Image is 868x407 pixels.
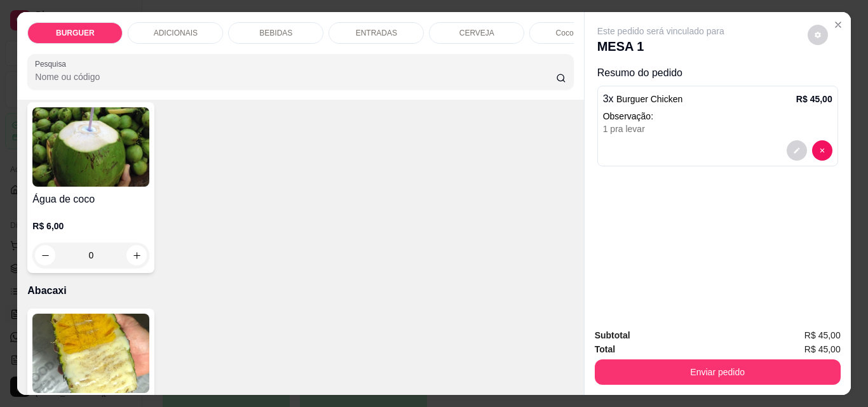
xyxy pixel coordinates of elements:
p: CERVEJA [459,28,494,38]
span: Burguer Chicken [616,94,682,104]
p: R$ 6,00 [32,220,149,232]
p: Abacaxi [27,283,573,298]
span: R$ 45,00 [804,328,841,342]
button: Close [828,15,848,35]
p: BURGUER [56,28,95,38]
strong: Subtotal [595,330,630,340]
h4: Água de coco [32,192,149,207]
span: R$ 45,00 [804,342,841,356]
button: increase-product-quantity [126,245,147,265]
input: Pesquisa [35,70,556,83]
p: 3 x [603,91,683,107]
label: Pesquisa [35,58,71,69]
p: Este pedido será vinculado para [597,25,724,37]
img: product-image [32,107,149,187]
img: product-image [32,314,149,393]
p: BEBIDAS [259,28,292,38]
button: decrease-product-quantity [812,140,832,161]
button: decrease-product-quantity [787,140,807,161]
p: Observação: [603,110,832,123]
p: Coco gelado [556,28,599,38]
div: 1 pra levar [603,123,832,135]
strong: Total [595,344,615,354]
button: decrease-product-quantity [35,245,55,265]
button: decrease-product-quantity [808,25,828,45]
button: Enviar pedido [595,359,841,385]
p: Resumo do pedido [597,65,838,81]
p: ADICIONAIS [154,28,198,38]
p: ENTRADAS [356,28,397,38]
p: R$ 45,00 [796,93,832,105]
p: MESA 1 [597,37,724,55]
